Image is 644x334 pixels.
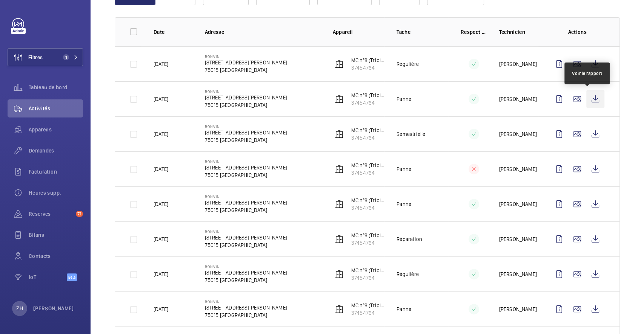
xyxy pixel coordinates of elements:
p: MC nº8 (Triplex droit) [351,127,385,134]
p: 75015 [GEOGRAPHIC_DATA] [205,136,287,144]
span: Activités [29,105,83,112]
img: elevator.svg [335,305,344,314]
p: Panne [397,305,411,313]
p: Tâche [397,28,449,36]
p: Appareil [333,28,385,36]
img: elevator.svg [335,235,344,244]
p: [STREET_ADDRESS][PERSON_NAME] [205,304,287,311]
p: 75015 [GEOGRAPHIC_DATA] [205,311,287,319]
p: [DATE] [154,235,168,243]
span: IoT [29,273,67,281]
p: ZH [16,305,23,312]
p: MC nº8 (Triplex droit) [351,267,385,274]
p: 75015 [GEOGRAPHIC_DATA] [205,171,287,179]
p: Régulière [397,270,419,278]
p: [STREET_ADDRESS][PERSON_NAME] [205,164,287,171]
p: Technicien [499,28,538,36]
p: [PERSON_NAME] [499,130,536,138]
p: 75015 [GEOGRAPHIC_DATA] [205,241,287,249]
p: Bonvin [205,299,287,304]
p: 75015 [GEOGRAPHIC_DATA] [205,206,287,214]
p: [DATE] [154,165,168,173]
p: [STREET_ADDRESS][PERSON_NAME] [205,129,287,136]
p: Adresse [205,28,321,36]
p: 37454764 [351,274,385,282]
span: Demandes [29,147,83,154]
p: [DATE] [154,130,168,138]
p: [STREET_ADDRESS][PERSON_NAME] [205,94,287,101]
p: Bonvin [205,194,287,199]
p: [DATE] [154,95,168,103]
p: 37454764 [351,309,385,317]
p: [PERSON_NAME] [499,165,536,173]
span: Facturation [29,168,83,175]
p: [PERSON_NAME] [33,305,74,312]
p: [DATE] [154,270,168,278]
p: [DATE] [154,60,168,68]
p: Bonvin [205,159,287,164]
span: Heures supp. [29,189,83,197]
p: Panne [397,165,411,173]
span: Contacts [29,252,83,260]
p: Bonvin [205,264,287,269]
p: Bonvin [205,124,287,129]
img: elevator.svg [335,270,344,279]
span: Bilans [29,231,83,239]
p: [STREET_ADDRESS][PERSON_NAME] [205,59,287,66]
p: Respect délai [461,28,487,36]
span: Appareils [29,126,83,133]
p: [PERSON_NAME] [499,60,536,68]
img: elevator.svg [335,130,344,139]
p: 75015 [GEOGRAPHIC_DATA] [205,66,287,74]
p: MC nº8 (Triplex droit) [351,232,385,239]
p: 37454764 [351,134,385,142]
p: MC nº8 (Triplex droit) [351,302,385,309]
p: Bonvin [205,54,287,59]
p: MC nº8 (Triplex droit) [351,56,385,64]
p: [DATE] [154,305,168,313]
span: Filtres [28,53,43,61]
button: Filtres1 [8,48,83,66]
p: [PERSON_NAME] [499,270,536,278]
p: [PERSON_NAME] [499,200,536,208]
img: elevator.svg [335,200,344,209]
p: [STREET_ADDRESS][PERSON_NAME] [205,199,287,206]
p: 37454764 [351,204,385,212]
p: [PERSON_NAME] [499,235,536,243]
span: 71 [76,211,83,217]
p: [STREET_ADDRESS][PERSON_NAME] [205,269,287,276]
p: MC nº8 (Triplex droit) [351,162,385,169]
span: Tableau de bord [29,84,83,91]
p: Bonvin [205,229,287,234]
p: [PERSON_NAME] [499,305,536,313]
p: 37454764 [351,239,385,247]
img: elevator.svg [335,95,344,104]
p: Réparation [397,235,422,243]
img: elevator.svg [335,165,344,174]
p: 37454764 [351,99,385,107]
p: Date [154,28,193,36]
p: [PERSON_NAME] [499,95,536,103]
div: Voir le rapport [572,70,603,77]
p: [STREET_ADDRESS][PERSON_NAME] [205,234,287,241]
p: MC nº8 (Triplex droit) [351,92,385,99]
img: elevator.svg [335,59,344,69]
p: Semestrielle [397,130,425,138]
p: 37454764 [351,169,385,177]
p: 75015 [GEOGRAPHIC_DATA] [205,101,287,109]
p: Régulière [397,60,419,68]
span: Réserves [29,210,73,218]
p: 75015 [GEOGRAPHIC_DATA] [205,276,287,284]
p: Panne [397,95,411,103]
span: Beta [67,273,77,281]
p: Panne [397,200,411,208]
p: Bonvin [205,89,287,94]
span: 1 [63,54,69,60]
p: Actions [550,28,604,36]
p: 37454764 [351,64,385,72]
p: MC nº8 (Triplex droit) [351,197,385,204]
p: [DATE] [154,200,168,208]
